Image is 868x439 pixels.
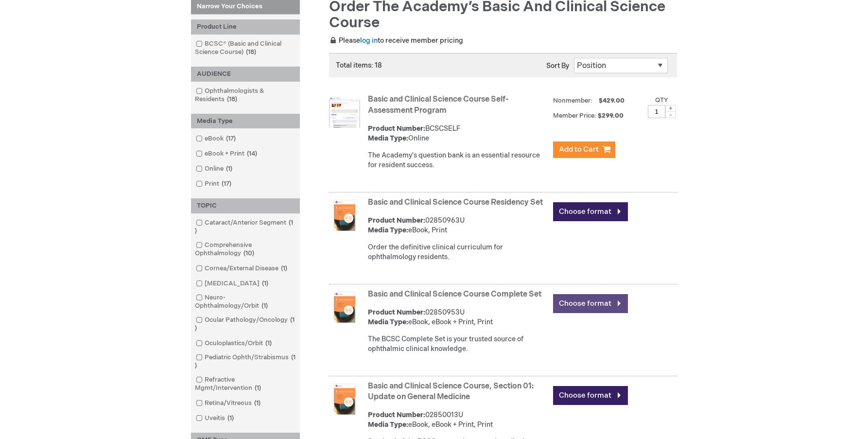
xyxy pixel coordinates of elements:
[193,134,240,143] a: eBook17
[598,112,625,120] span: $299.00
[336,61,382,70] span: Total items: 18
[193,87,297,104] a: Ophthalmologists & Residents18
[252,399,263,407] span: 1
[553,202,628,221] a: Choose format
[368,421,408,429] strong: Media Type:
[244,150,260,158] span: 14
[252,384,263,392] span: 1
[329,384,360,415] img: Basic and Clinical Science Course, Section 01: Update on General Medicine
[191,67,300,82] div: AUDIENCE
[243,48,259,56] span: 18
[655,96,668,104] label: Qty
[225,95,240,103] span: 18
[224,165,235,173] span: 1
[368,151,548,170] div: The Academy's question bank is an essential resource for resident success.
[368,134,408,142] strong: Media Type:
[553,141,615,158] button: Add to Cart
[553,95,592,107] strong: Nonmember:
[193,353,297,370] a: Pediatric Ophth/Strabismus1
[225,414,236,422] span: 1
[553,386,628,405] a: Choose format
[368,410,548,430] div: 02850013U eBook, eBook + Print, Print
[546,62,569,70] label: Sort By
[329,200,360,231] img: Basic and Clinical Science Course Residency Set
[191,114,300,129] div: Media Type
[193,279,272,288] a: [MEDICAL_DATA]1
[360,36,378,45] a: log in
[193,149,261,158] a: eBook + Print14
[260,280,271,287] span: 1
[278,264,290,272] span: 1
[368,243,548,262] div: Order the definitive clinical curriculum for ophthalmology residents.
[193,375,297,393] a: Refractive Mgmt/Intervention1
[368,290,541,299] a: Basic and Clinical Science Course Complete Set
[219,180,234,188] span: 17
[193,39,297,57] a: BCSC® (Basic and Clinical Science Course)18
[559,145,599,154] span: Add to Cart
[259,302,270,310] span: 1
[241,249,257,257] span: 10
[191,19,300,35] div: Product Line
[368,124,548,143] div: BCSCSELF Online
[368,334,548,354] div: The BCSC Complete Set is your trusted source of ophthalmic clinical knowledge.
[191,198,300,213] div: TOPIC
[368,124,425,133] strong: Product Number:
[368,95,508,115] a: Basic and Clinical Science Course Self-Assessment Program
[553,294,628,313] a: Choose format
[553,112,596,120] strong: Member Price:
[329,36,463,45] span: Please to receive member pricing
[263,339,274,347] span: 1
[193,264,291,273] a: Cornea/External Disease1
[368,216,425,225] strong: Product Number:
[195,316,295,332] span: 1
[329,292,360,323] img: Basic and Clinical Science Course Complete Set
[597,97,626,105] span: $429.00
[193,179,235,189] a: Print17
[193,339,276,348] a: Oculoplastics/Orbit1
[368,198,543,207] a: Basic and Clinical Science Course Residency Set
[368,318,408,326] strong: Media Type:
[193,414,238,423] a: Uveitis1
[193,218,297,236] a: Cataract/Anterior Segment1
[648,105,665,118] input: Qty
[193,316,297,333] a: Ocular Pathology/Oncology1
[224,135,238,142] span: 17
[368,216,548,235] div: 02850963U eBook, Print
[368,226,408,234] strong: Media Type:
[193,164,236,174] a: Online1
[193,293,297,311] a: Neuro-Ophthalmology/Orbit1
[368,382,534,402] a: Basic and Clinical Science Course, Section 01: Update on General Medicine
[368,308,425,316] strong: Product Number:
[193,399,264,408] a: Retina/Vitreous1
[368,411,425,419] strong: Product Number:
[195,219,293,235] span: 1
[193,241,297,258] a: Comprehensive Ophthalmology10
[368,308,548,327] div: 02850953U eBook, eBook + Print, Print
[195,353,295,369] span: 1
[329,97,360,128] img: Basic and Clinical Science Course Self-Assessment Program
